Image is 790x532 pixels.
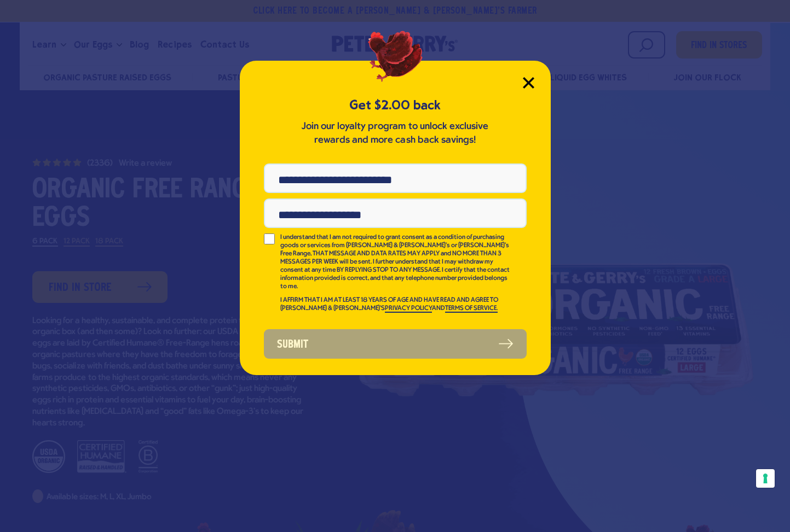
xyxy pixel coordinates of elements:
[299,120,491,147] p: Join our loyalty program to unlock exclusive rewards and more cash back savings!
[280,296,511,313] p: I AFFIRM THAT I AM AT LEAST 18 YEARS OF AGE AND HAVE READ AND AGREE TO [PERSON_NAME] & [PERSON_NA...
[264,233,275,244] input: I understand that I am not required to grant consent as a condition of purchasing goods or servic...
[385,305,432,313] a: PRIVACY POLICY
[523,77,534,89] button: Close Modal
[756,469,775,488] button: Your consent preferences for tracking technologies
[445,305,498,313] a: TERMS OF SERVICE.
[264,96,527,114] h5: Get $2.00 back
[264,329,527,359] button: Submit
[280,233,511,291] p: I understand that I am not required to grant consent as a condition of purchasing goods or servic...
